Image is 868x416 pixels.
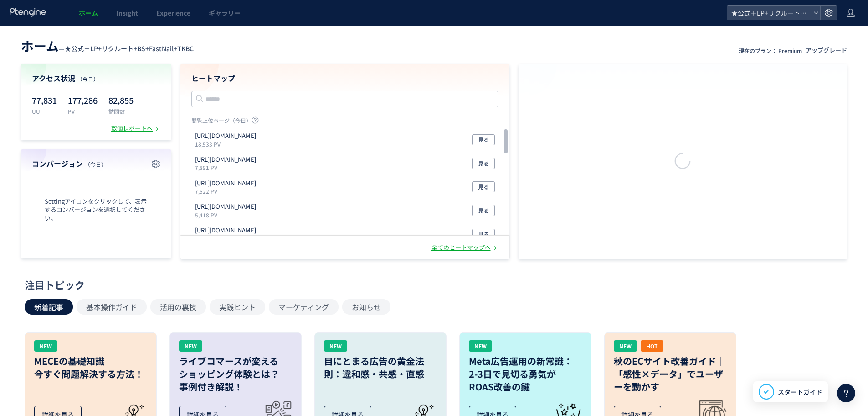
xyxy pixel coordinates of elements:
p: 177,286 [68,93,98,107]
div: NEW [614,340,637,352]
p: UU [32,107,57,115]
div: アップグレード [806,46,847,55]
span: Insight [116,8,138,17]
h3: 目にとまる広告の黄金法則：違和感・共感・直感 [324,355,437,380]
h4: コンバージョン [32,158,160,169]
button: 見る [472,205,495,216]
span: ★公式＋LP+リクルート+BS+FastNail+TKBC [65,44,194,53]
span: ギャラリー [209,8,241,17]
p: PV [68,107,98,115]
span: ホーム [79,8,98,17]
p: https://tcb-beauty.net/menu/simitori_04 [195,179,256,188]
span: スタートガイド [778,387,822,397]
h3: Meta広告運用の新常識： 2-3日で見切る勇気が ROAS改善の鍵 [469,355,582,393]
p: 18,533 PV [195,140,260,148]
p: https://fastnail.app [195,132,256,140]
span: Settingアイコンをクリックして、表示するコンバージョンを選択してください。 [32,197,160,223]
span: 見る [478,181,489,192]
span: ★公式＋LP+リクルート+BS+FastNail+TKBC [729,6,810,20]
span: 見る [478,158,489,169]
div: 注目トピック [25,278,839,292]
span: ホーム [21,37,59,55]
span: 見る [478,205,489,216]
h3: ライブコマースが変える ショッピング体験とは？ 事例付き解説！ [179,355,292,393]
p: https://fastnail.app/search/result [195,155,256,164]
button: 見る [472,158,495,169]
button: 見る [472,181,495,192]
button: お知らせ [342,299,390,315]
span: Experience [156,8,190,17]
button: 活用の裏技 [150,299,206,315]
div: — [21,37,194,55]
button: 新着記事 [25,299,73,315]
span: 見る [478,229,489,240]
span: 見る [478,134,489,145]
h4: アクセス状況 [32,73,160,84]
p: 77,831 [32,93,57,107]
div: HOT [641,340,663,352]
h4: ヒートマップ [191,73,498,84]
button: 実践ヒント [210,299,265,315]
p: 現在のプラン： Premium [739,47,802,54]
div: NEW [34,340,57,352]
div: NEW [324,340,347,352]
div: 全てのヒートマップへ [431,243,498,252]
div: 数値レポートへ [111,124,160,133]
p: https://tcb-beauty.net/menu/coupon_zero_002 [195,202,256,211]
button: 基本操作ガイド [77,299,147,315]
button: マーケティング [269,299,339,315]
p: 7,891 PV [195,163,260,171]
h3: 秋のECサイト改善ガイド｜「感性×データ」でユーザーを動かす [614,355,727,393]
span: （今日） [85,160,107,168]
p: 7,522 PV [195,187,260,195]
p: 82,855 [108,93,134,107]
p: https://t-c-b-biyougeka.com [195,226,256,235]
div: NEW [179,340,202,352]
p: 3,863 PV [195,235,260,242]
p: 5,418 PV [195,211,260,219]
span: （今日） [77,75,99,83]
div: NEW [469,340,492,352]
p: 訪問数 [108,107,134,115]
p: 閲覧上位ページ（今日） [191,116,498,128]
h3: MECEの基礎知識 今すぐ問題解決する方法！ [34,355,147,380]
button: 見る [472,134,495,145]
button: 見る [472,229,495,240]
